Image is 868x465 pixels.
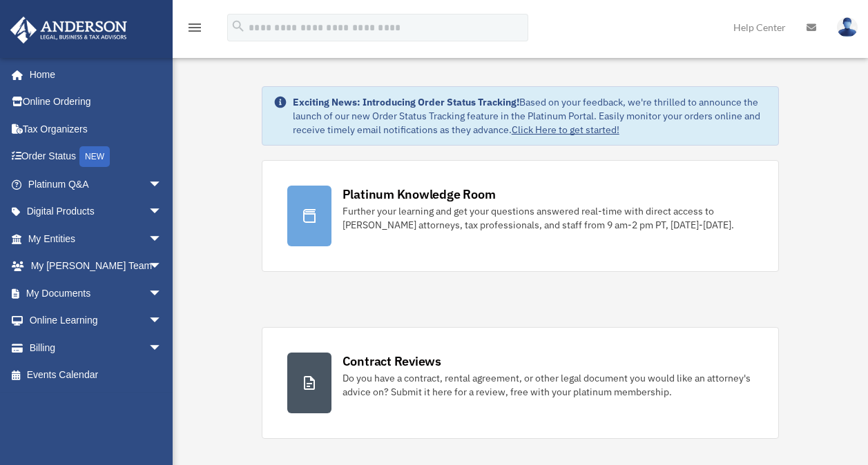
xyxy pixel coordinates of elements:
[6,17,131,43] img: Anderson Advisors Platinum Portal
[10,170,183,198] a: Platinum Q&Aarrow_drop_down
[512,123,619,136] a: Click Here to get started!
[10,115,183,143] a: Tax Organizers
[79,146,110,167] div: NEW
[148,225,176,253] span: arrow_drop_down
[186,19,203,36] i: menu
[10,334,183,362] a: Billingarrow_drop_down
[148,253,176,281] span: arrow_drop_down
[10,307,183,335] a: Online Learningarrow_drop_down
[231,19,246,34] i: search
[148,170,176,199] span: arrow_drop_down
[343,371,754,399] div: Do you have a contract, rental agreement, or other legal document you would like an attorney's ad...
[293,96,519,108] strong: Exciting News: Introducing Order Status Tracking!
[10,198,183,226] a: Digital Productsarrow_drop_down
[10,61,176,88] a: Home
[343,353,441,370] div: Contract Reviews
[343,204,754,232] div: Further your learning and get your questions answered real-time with direct access to [PERSON_NAM...
[148,307,176,335] span: arrow_drop_down
[262,160,780,272] a: Platinum Knowledge Room Further your learning and get your questions answered real-time with dire...
[293,95,768,137] div: Based on your feedback, we're thrilled to announce the launch of our new Order Status Tracking fe...
[148,334,176,362] span: arrow_drop_down
[837,17,858,37] img: User Pic
[148,279,176,308] span: arrow_drop_down
[10,88,183,116] a: Online Ordering
[10,225,183,253] a: My Entitiesarrow_drop_down
[343,186,496,203] div: Platinum Knowledge Room
[186,24,203,36] a: menu
[10,362,183,389] a: Events Calendar
[10,253,183,280] a: My [PERSON_NAME] Teamarrow_drop_down
[148,198,176,226] span: arrow_drop_down
[262,327,780,439] a: Contract Reviews Do you have a contract, rental agreement, or other legal document you would like...
[10,143,183,171] a: Order StatusNEW
[10,279,183,307] a: My Documentsarrow_drop_down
